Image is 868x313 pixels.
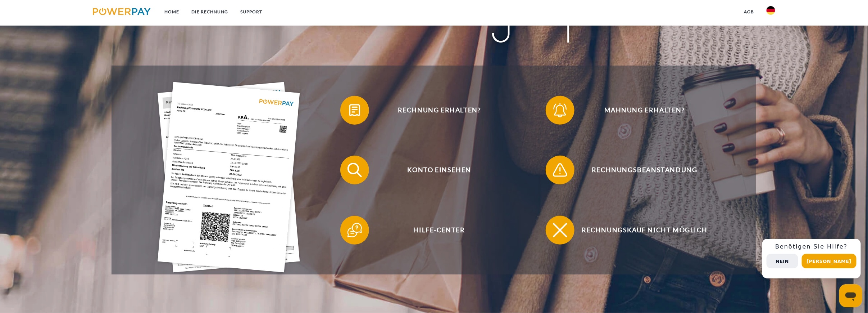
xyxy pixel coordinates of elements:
[551,221,569,239] img: qb_close.svg
[551,101,569,119] img: qb_bell.svg
[346,161,364,179] img: qb_search.svg
[185,5,234,18] a: DIE RECHNUNG
[546,216,733,245] button: Rechnungskauf nicht möglich
[551,161,569,179] img: qb_warning.svg
[351,156,527,184] span: Konto einsehen
[340,216,527,245] button: Hilfe-Center
[340,156,527,184] button: Konto einsehen
[802,254,856,268] button: [PERSON_NAME]
[351,216,527,245] span: Hilfe-Center
[767,243,856,250] h3: Benötigen Sie Hilfe?
[546,156,733,184] button: Rechnungsbeanstandung
[346,101,364,119] img: qb_bill.svg
[234,5,268,18] a: SUPPORT
[340,96,527,125] button: Rechnung erhalten?
[767,6,775,15] img: de
[93,8,151,15] img: logo-powerpay.svg
[839,284,862,307] iframe: Schaltfläche zum Öffnen des Messaging-Fensters
[346,221,364,239] img: qb_help.svg
[158,5,185,18] a: Home
[556,96,733,125] span: Mahnung erhalten?
[556,156,733,184] span: Rechnungsbeanstandung
[738,5,760,18] a: agb
[556,216,733,245] span: Rechnungskauf nicht möglich
[767,254,798,268] button: Nein
[546,96,733,125] button: Mahnung erhalten?
[351,96,527,125] span: Rechnung erhalten?
[762,239,861,278] div: Schnellhilfe
[158,82,300,273] img: single_invoice_powerpay_de.jpg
